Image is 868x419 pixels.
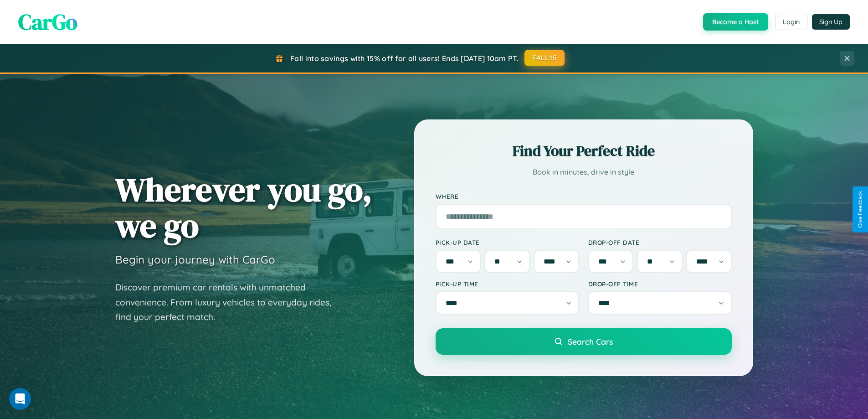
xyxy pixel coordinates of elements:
label: Drop-off Time [588,280,732,288]
h3: Begin your journey with CarGo [115,253,275,266]
label: Where [436,192,732,200]
button: FALL15 [524,50,565,66]
button: Sign Up [812,14,850,30]
p: Book in minutes, drive in style [436,166,732,179]
button: Become a Host [703,13,768,31]
span: CarGo [18,7,77,37]
label: Pick-up Time [436,280,579,288]
h1: Wherever you go, we go [115,171,372,243]
div: Give Feedback [857,191,863,228]
iframe: Intercom live chat [9,388,31,410]
label: Drop-off Date [588,238,732,246]
span: Search Cars [568,336,613,347]
button: Search Cars [436,328,732,355]
span: Fall into savings with 15% off for all users! Ends [DATE] 10am PT. [290,54,519,63]
label: Pick-up Date [436,238,579,246]
p: Discover premium car rentals with unmatched convenience. From luxury vehicles to everyday rides, ... [115,280,343,325]
button: Login [775,14,807,30]
h2: Find Your Perfect Ride [436,141,732,161]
